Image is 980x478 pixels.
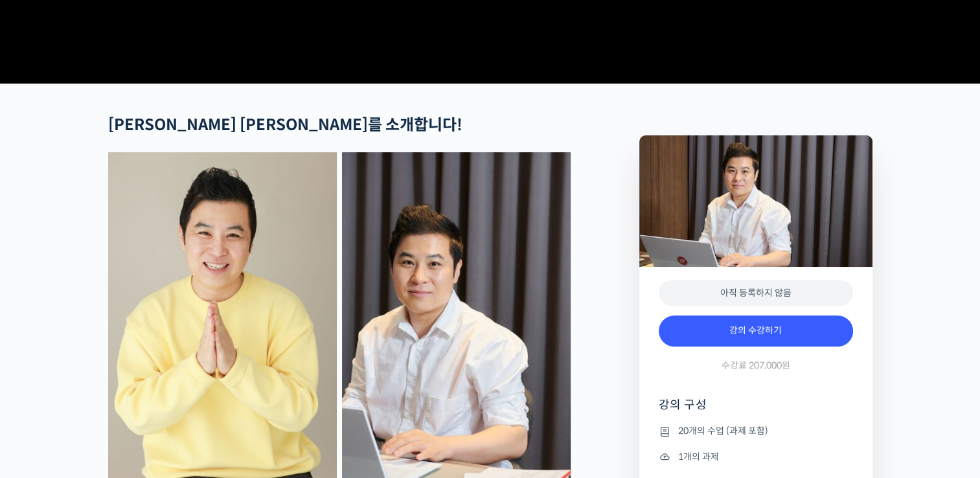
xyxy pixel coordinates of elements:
[119,391,134,401] span: 대화
[4,370,85,403] a: 홈
[659,280,853,306] div: 아직 등록하지 않음
[85,370,167,403] a: 대화
[659,315,853,347] a: 강의 수강하기
[200,390,216,400] span: 설정
[722,359,790,372] span: 수강료 207,000원
[659,397,853,423] h4: 강의 구성
[167,370,249,403] a: 설정
[659,424,853,439] li: 20개의 수업 (과제 포함)
[41,390,49,400] span: 홈
[108,116,571,135] h2: [PERSON_NAME] [PERSON_NAME]를 소개합니다!
[659,449,853,464] li: 1개의 과제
